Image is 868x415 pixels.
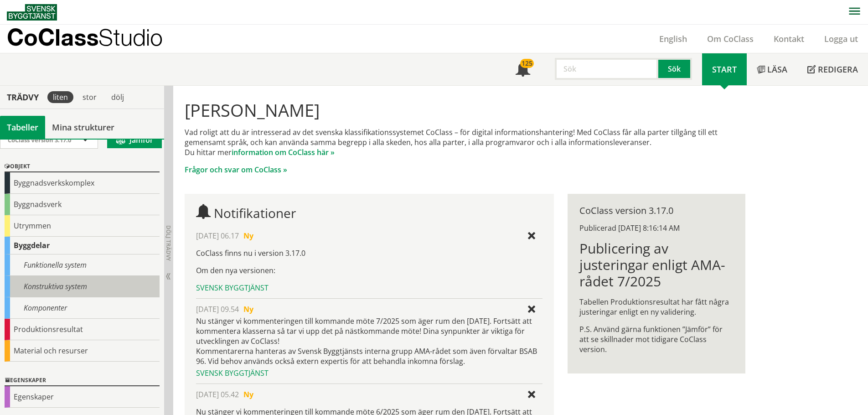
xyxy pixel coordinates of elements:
[77,91,102,103] div: stor
[5,319,160,340] div: Produktionsresultat
[579,297,733,317] p: Tabellen Produktionsresultat har fått några justeringar enligt en ny validering.
[697,33,764,44] a: Om CoClass
[764,33,814,44] a: Kontakt
[767,64,787,75] span: Läsa
[579,240,733,290] h1: Publicering av justeringar enligt AMA-rådet 7/2025
[185,165,287,175] a: Frågor och svar om CoClass »
[506,53,540,85] a: 125
[5,386,160,408] div: Egenskaper
[107,132,162,148] button: Jämför
[214,204,296,222] span: Notifikationer
[5,215,160,237] div: Utrymmen
[5,237,160,254] div: Byggdelar
[579,223,733,233] div: Publicerad [DATE] 8:16:14 AM
[243,304,253,314] span: Ny
[555,58,658,80] input: Sök
[165,225,172,261] span: Dölj trädvy
[5,161,160,172] div: Objekt
[243,389,253,399] span: Ny
[196,283,542,293] div: Svensk Byggtjänst
[5,340,160,362] div: Material och resurser
[7,32,163,42] p: CoClass
[579,206,733,216] div: CoClass version 3.17.0
[45,116,121,139] a: Mina strukturer
[196,389,239,399] span: [DATE] 05.42
[185,127,745,157] p: Vad roligt att du är intresserad av det svenska klassifikationssystemet CoClass – för digital inf...
[243,231,253,241] span: Ny
[520,59,534,68] div: 125
[185,100,745,120] h1: [PERSON_NAME]
[106,91,129,103] div: dölj
[196,368,542,378] div: Svensk Byggtjänst
[516,63,530,78] span: Notifikationer
[5,172,160,194] div: Byggnadsverkskomplex
[702,53,747,85] a: Start
[98,24,163,51] span: Studio
[8,136,71,144] span: CoClass Version 3.17.0
[712,64,737,75] span: Start
[5,254,160,276] div: Funktionella system
[5,276,160,297] div: Konstruktiva system
[658,58,692,80] button: Sök
[814,33,868,44] a: Logga ut
[2,92,44,102] div: Trädvy
[5,194,160,215] div: Byggnadsverk
[232,147,335,157] a: information om CoClass här »
[196,316,542,366] div: Nu stänger vi kommenteringen till kommande möte 7/2025 som äger rum den [DATE]. Fortsätt att komm...
[196,304,239,314] span: [DATE] 09.54
[5,375,160,386] div: Egenskaper
[196,265,542,275] p: Om den nya versionen:
[649,33,697,44] a: English
[196,248,542,258] p: CoClass finns nu i version 3.17.0
[747,53,797,85] a: Läsa
[579,324,733,354] p: P.S. Använd gärna funktionen ”Jämför” för att se skillnader mot tidigare CoClass version.
[7,4,57,21] img: Svensk Byggtjänst
[797,53,868,85] a: Redigera
[5,297,160,319] div: Komponenter
[47,91,73,103] div: liten
[818,64,858,75] span: Redigera
[7,25,182,53] a: CoClassStudio
[196,231,239,241] span: [DATE] 06.17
